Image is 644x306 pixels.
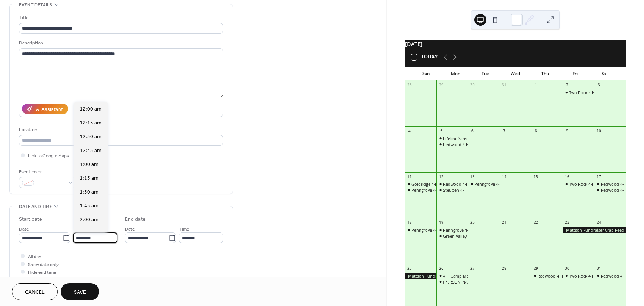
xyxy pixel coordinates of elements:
[436,136,468,141] div: Lifeline Screening
[569,90,609,95] div: Two Rock 4-H Sewing
[407,83,412,88] div: 28
[563,227,626,233] div: Mattson Fundraiser Crab Feed
[502,220,507,225] div: 21
[502,266,507,271] div: 28
[533,220,539,225] div: 22
[19,1,52,9] span: Event details
[443,233,491,239] div: Green Valley 4-H Meeting
[501,67,530,81] div: Wed
[19,203,52,211] span: Date and time
[470,128,475,133] div: 6
[470,83,475,88] div: 30
[439,266,444,271] div: 26
[411,227,468,233] div: Penngrove 4-H Winter Activity
[594,187,626,193] div: Redwood 4-H Crafts
[596,174,602,179] div: 17
[28,152,69,160] span: Link to Google Maps
[563,273,594,279] div: Two Rock 4-H Sewing
[443,227,500,233] div: Penngrove 4-[PERSON_NAME]
[80,216,98,224] span: 2:00 am
[73,225,83,233] span: Time
[25,288,45,296] span: Cancel
[405,227,437,233] div: Penngrove 4-H Winter Activity
[601,187,639,193] div: Redwood 4-H Crafts
[80,174,98,182] span: 1:15 am
[443,187,493,193] div: Steuben 4-H Club Meeting
[407,128,412,133] div: 4
[19,14,222,22] div: Title
[470,220,475,225] div: 20
[569,273,609,279] div: Two Rock 4-H Sewing
[405,273,437,279] div: Mattson Fundraiser Crab Feed
[179,225,189,233] span: Time
[436,227,468,233] div: Penngrove 4-H Swine
[436,187,468,193] div: Steuben 4-H Club Meeting
[19,168,75,176] div: Event color
[443,142,484,147] div: Redwood 4-H Poultry
[443,136,477,141] div: Lifeline Screening
[80,105,101,113] span: 12:00 am
[533,266,539,271] div: 29
[596,83,602,88] div: 3
[594,181,626,187] div: Redwood 4-H Beef
[19,39,222,47] div: Description
[601,181,636,187] div: Redwood 4-H Beef
[563,181,594,187] div: Two Rock 4-H Sewing
[80,119,101,127] span: 12:15 am
[565,220,570,225] div: 23
[443,181,496,187] div: Redwood 4-H Club Meeting
[407,220,412,225] div: 18
[502,128,507,133] div: 7
[565,266,570,271] div: 30
[407,266,412,271] div: 25
[125,225,135,233] span: Date
[530,67,560,81] div: Thu
[563,90,594,95] div: Two Rock 4-H Sewing
[565,174,570,179] div: 16
[471,67,501,81] div: Tue
[28,269,56,276] span: Hide end time
[443,279,496,285] div: [PERSON_NAME] 4-H Sheep
[531,273,563,279] div: Redwood 4-H Rabbit & Cavy
[19,126,222,134] div: Location
[569,181,609,187] div: Two Rock 4-H Sewing
[502,174,507,179] div: 14
[596,266,602,271] div: 31
[594,273,626,279] div: Redwood 4-H Beginning Sewing
[405,187,437,193] div: Penngrove 4-H Cooking
[560,67,590,81] div: Fri
[474,181,529,187] div: Penngrove 4-H Club Meeting
[468,181,500,187] div: Penngrove 4-H Club Meeting
[533,83,539,88] div: 1
[125,216,146,223] div: End date
[470,266,475,271] div: 27
[408,52,441,62] button: 10Today
[436,279,468,285] div: Canfield 4-H Sheep
[19,225,29,233] span: Date
[80,202,98,210] span: 1:45 am
[80,147,101,155] span: 12:45 am
[80,133,101,141] span: 12:30 am
[441,67,471,81] div: Mon
[411,187,457,193] div: Penngrove 4-H Cooking
[12,283,58,300] button: Cancel
[533,128,539,133] div: 8
[19,216,42,223] div: Start date
[80,188,98,196] span: 1:30 am
[61,283,99,300] button: Save
[405,40,626,48] div: [DATE]
[28,253,41,261] span: All day
[565,128,570,133] div: 9
[80,161,98,169] span: 1:00 am
[28,261,59,269] span: Show date only
[537,273,591,279] div: Redwood 4-H Rabbit & Cavy
[436,273,468,279] div: 4-H Camp Meeting
[411,181,476,187] div: Goldridge 4-H Gift Making Project
[407,174,412,179] div: 11
[533,174,539,179] div: 15
[36,106,63,114] div: AI Assistant
[22,104,68,114] button: AI Assistant
[436,142,468,147] div: Redwood 4-H Poultry
[596,128,602,133] div: 10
